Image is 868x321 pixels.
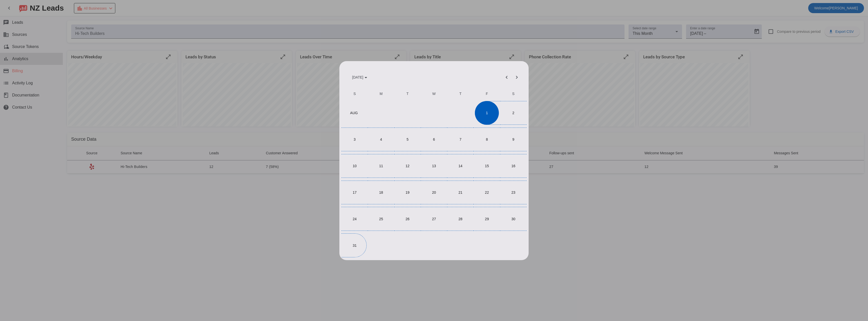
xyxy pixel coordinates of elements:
[396,154,419,178] span: 12
[406,92,409,96] span: T
[341,126,368,153] button: August 3, 2025
[475,128,499,151] span: 8
[500,153,527,179] button: August 16, 2025
[368,126,394,153] button: August 4, 2025
[341,153,368,179] button: August 10, 2025
[396,128,419,151] span: 5
[422,181,446,204] span: 20
[449,154,472,178] span: 14
[474,126,500,153] button: August 8, 2025
[449,207,472,231] span: 28
[447,153,474,179] button: August 14, 2025
[343,207,366,231] span: 24
[449,128,472,151] span: 7
[447,206,474,232] button: August 28, 2025
[501,128,525,151] span: 9
[369,154,393,178] span: 11
[368,153,394,179] button: August 11, 2025
[354,92,356,96] span: S
[394,126,421,153] button: August 5, 2025
[447,179,474,206] button: August 21, 2025
[501,101,525,125] span: 2
[474,100,500,126] button: August 1, 2025
[501,207,525,231] span: 30
[343,181,366,204] span: 17
[369,207,393,231] span: 25
[352,75,363,79] span: [DATE]
[368,179,394,206] button: August 18, 2025
[396,181,419,204] span: 19
[421,179,447,206] button: August 20, 2025
[369,181,393,204] span: 18
[475,154,499,178] span: 15
[500,206,527,232] button: August 30, 2025
[341,100,474,126] td: AUG
[500,126,527,153] button: August 9, 2025
[421,126,447,153] button: August 6, 2025
[500,100,527,126] button: August 2, 2025
[422,207,446,231] span: 27
[475,101,499,125] span: 1
[379,92,383,96] span: M
[501,154,525,178] span: 16
[475,181,499,204] span: 22
[343,128,366,151] span: 3
[474,206,500,232] button: August 29, 2025
[341,179,368,206] button: August 17, 2025
[343,154,366,178] span: 10
[459,92,462,96] span: T
[341,206,368,232] button: August 24, 2025
[432,92,436,96] span: W
[422,128,446,151] span: 6
[512,72,522,82] button: Next month
[343,233,366,257] span: 31
[512,92,514,96] span: S
[474,153,500,179] button: August 15, 2025
[501,181,525,204] span: 23
[394,153,421,179] button: August 12, 2025
[421,206,447,232] button: August 27, 2025
[500,179,527,206] button: August 23, 2025
[449,181,472,204] span: 21
[422,154,446,178] span: 13
[396,207,419,231] span: 26
[341,232,368,259] button: August 31, 2025
[486,92,488,96] span: F
[369,128,393,151] span: 4
[475,207,499,231] span: 29
[394,206,421,232] button: August 26, 2025
[348,73,371,82] button: Choose month and year
[368,206,394,232] button: August 25, 2025
[421,153,447,179] button: August 13, 2025
[502,72,512,82] button: Previous month
[474,179,500,206] button: August 22, 2025
[447,126,474,153] button: August 7, 2025
[394,179,421,206] button: August 19, 2025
